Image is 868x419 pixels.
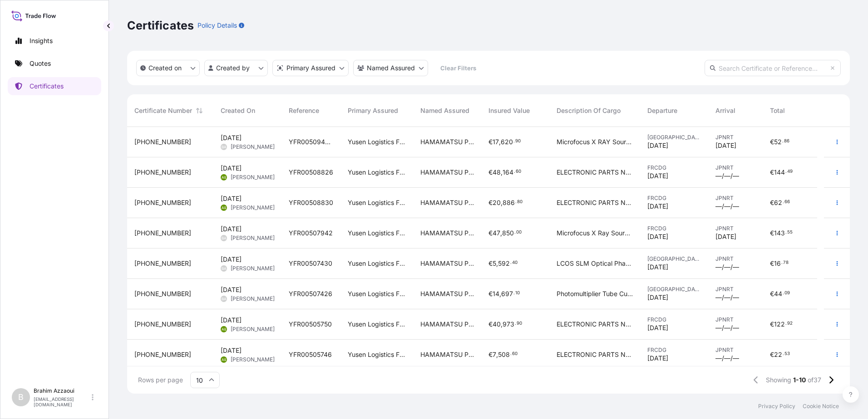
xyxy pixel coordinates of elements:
[770,351,774,358] span: €
[774,260,781,267] span: 16
[715,323,739,332] span: —/—/—
[715,255,755,263] span: JPNRT
[34,396,90,407] p: [EMAIL_ADDRESS][DOMAIN_NAME]
[793,375,806,385] span: 1-10
[493,169,501,175] span: 48
[420,106,469,115] span: Named Assured
[222,264,227,273] span: BA
[496,260,498,267] span: ,
[513,140,515,143] span: .
[517,200,523,204] span: 80
[808,375,821,385] span: of 37
[783,261,789,264] span: 78
[134,259,191,268] span: [PHONE_NUMBER]
[501,291,513,297] span: 697
[289,259,332,268] span: YFR00507430
[420,320,474,329] span: HAMAMATSU PHOTONICS FRANCE SARL
[557,289,633,298] span: Photomultiplier Tube Customs Tariff No 8540208091 MICROFOCUS X RAY SOURCE Customs Tariff No 90221...
[770,169,774,175] span: €
[557,229,633,238] span: Microfocus X Ray Source Customs Tariff No 9022190000
[557,259,633,268] span: LCOS SLM Optical Phase Modulator Customs Tariff No 9013808000
[557,137,633,146] span: Microfocus X RAY Source
[30,36,53,45] p: Insights
[18,393,24,402] span: B
[715,286,755,293] span: JPNRT
[770,260,774,267] span: €
[647,195,701,202] span: FRCDG
[221,164,242,173] span: [DATE]
[647,171,668,180] span: [DATE]
[420,259,474,268] span: HAMAMATSU PHOTONICS FRANCE SARL
[784,352,790,356] span: 53
[221,255,242,264] span: [DATE]
[784,200,790,204] span: 66
[758,403,795,410] p: Privacy Policy
[774,230,785,236] span: 143
[781,261,783,264] span: .
[514,170,515,173] span: .
[647,323,668,332] span: [DATE]
[289,198,333,207] span: YFR00508830
[289,289,332,298] span: YFR00507426
[286,63,335,73] p: Primary Assured
[493,260,496,267] span: 5
[420,137,474,146] span: HAMAMATSU PHOTONICS FRANCE SARL
[784,140,789,143] span: 86
[348,350,406,359] span: Yusen Logistics France - Roissy CDG
[134,289,191,298] span: [PHONE_NUMBER]
[647,354,668,363] span: [DATE]
[348,198,406,207] span: Yusen Logistics France - Roissy CDG
[493,351,496,358] span: 7
[783,292,784,295] span: .
[770,200,774,206] span: €
[647,293,668,302] span: [DATE]
[222,142,227,151] span: BA
[289,168,333,177] span: YFR00508826
[231,265,275,272] span: [PERSON_NAME]
[498,351,510,358] span: 508
[715,346,755,354] span: JPNRT
[197,21,237,30] p: Policy Details
[515,322,516,325] span: .
[557,198,633,207] span: ELECTRONIC PARTS Not Restricted
[510,352,512,356] span: .
[221,285,242,294] span: [DATE]
[221,224,242,234] span: [DATE]
[513,292,515,295] span: .
[488,260,493,267] span: €
[557,106,621,115] span: Description Of Cargo
[510,261,512,264] span: .
[348,106,398,115] span: Primary Assured
[493,291,499,297] span: 14
[515,140,521,143] span: 90
[231,174,275,181] span: [PERSON_NAME]
[420,168,474,177] span: HAMAMATSU PHOTONICS FRANCE SARL
[493,230,500,236] span: 47
[557,350,633,359] span: ELECTRONIC PARTS Not Restricted
[289,350,332,359] span: YFR00505746
[348,289,406,298] span: Yusen Logistics France - Roissy CDG
[512,352,518,356] span: 60
[289,320,332,329] span: YFR00505750
[134,320,191,329] span: [PHONE_NUMBER]
[770,321,774,327] span: €
[647,225,701,232] span: FRCDG
[289,106,319,115] span: Reference
[715,263,739,272] span: —/—/—
[715,195,755,202] span: JPNRT
[783,352,784,356] span: .
[766,375,791,385] span: Showing
[493,139,499,145] span: 17
[715,106,735,115] span: Arrival
[774,291,782,297] span: 44
[787,322,793,325] span: 92
[134,168,191,177] span: [PHONE_NUMBER]
[222,294,227,303] span: BA
[715,354,739,363] span: —/—/—
[803,403,839,410] p: Cookie Notice
[134,198,191,207] span: [PHONE_NUMBER]
[289,229,333,238] span: YFR00507942
[221,346,242,355] span: [DATE]
[440,63,476,73] p: Clear Filters
[222,173,227,182] span: AE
